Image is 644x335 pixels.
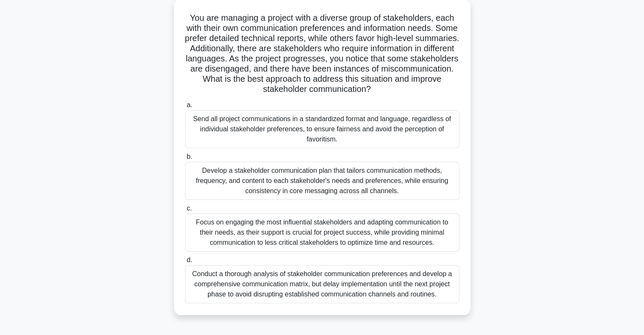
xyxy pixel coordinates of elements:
[185,265,459,303] div: Conduct a thorough analysis of stakeholder communication preferences and develop a comprehensive ...
[187,256,192,263] span: d.
[184,13,460,95] h5: You are managing a project with a diverse group of stakeholders, each with their own communicatio...
[185,110,459,148] div: Send all project communications in a standardized format and language, regardless of individual s...
[187,101,192,108] span: a.
[187,205,192,212] span: c.
[185,213,459,252] div: Focus on engaging the most influential stakeholders and adapting communication to their needs, as...
[187,153,192,160] span: b.
[185,162,459,200] div: Develop a stakeholder communication plan that tailors communication methods, frequency, and conte...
